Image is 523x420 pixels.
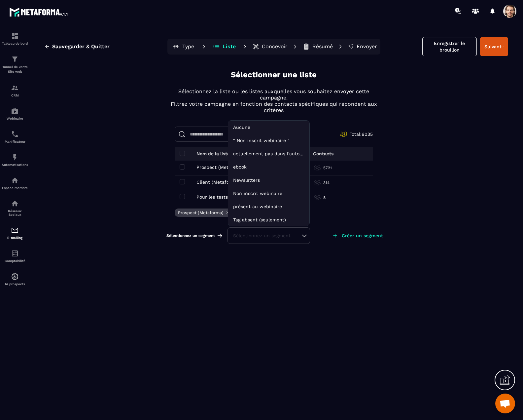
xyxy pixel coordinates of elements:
[11,130,19,138] img: scheduler
[52,43,110,50] span: Sauvegarder & Quitter
[11,55,19,63] img: formation
[2,42,28,45] p: Tableau de bord
[11,176,19,184] img: automations
[342,233,383,238] p: Créer un segment
[2,117,28,120] p: Webinaire
[480,37,508,56] button: Suivant
[2,79,28,102] a: formationformationCRM
[2,172,28,195] a: automationsautomationsEspace membre
[11,200,19,208] img: social-network
[178,210,224,215] p: Prospect (Metaforma)
[422,37,477,56] button: Enregistrer le brouillon
[196,194,228,200] p: Pour les tests
[11,107,19,115] img: automations
[228,121,309,134] li: Aucune
[357,43,377,50] p: Envoyer
[2,209,28,216] p: Réseaux Sociaux
[301,40,335,53] button: Résumé
[11,273,19,281] img: automations
[313,151,333,156] p: Contacts
[11,84,19,92] img: formation
[2,125,28,148] a: schedulerschedulerPlanificateur
[495,394,515,413] div: Open chat
[2,259,28,263] p: Comptabilité
[2,27,28,50] a: formationformationTableau de bord
[166,101,381,113] p: Filtrez votre campagne en fonction des contacts spécifiques qui répondent aux critères
[182,43,194,50] p: Type
[228,173,309,187] li: Newsletters
[228,160,309,173] li: ebook
[228,134,309,147] li: " Non inscrit webinaire "
[210,40,239,53] button: Liste
[196,179,240,185] p: Client (Metaforma)
[11,153,19,161] img: automations
[196,151,230,156] p: Nom de la liste
[39,41,115,53] button: Sauvegarder & Quitter
[262,43,288,50] p: Concevoir
[2,186,28,190] p: Espace membre
[2,163,28,167] p: Automatisations
[11,32,19,40] img: formation
[2,221,28,245] a: emailemailE-mailing
[228,213,309,226] li: Tag absent (seulement)
[2,195,28,221] a: social-networksocial-networkRéseaux Sociaux
[11,249,19,257] img: accountant
[350,132,373,137] span: Total: 6035
[2,236,28,240] p: E-mailing
[2,245,28,268] a: accountantaccountantComptabilité
[2,65,28,74] p: Tunnel de vente Site web
[9,6,69,18] img: logo
[169,40,198,53] button: Type
[2,140,28,143] p: Planificateur
[196,165,246,170] p: Prospect (Metaforma)
[11,226,19,234] img: email
[228,200,309,213] li: présent au webinaire
[166,233,215,238] span: Sélectionnez un segment
[251,40,290,53] button: Concevoir
[223,43,236,50] p: Liste
[228,187,309,200] li: Non inscrit webinaire
[231,69,317,80] p: Sélectionner une liste
[2,148,28,172] a: automationsautomationsAutomatisations
[312,43,333,50] p: Résumé
[2,94,28,97] p: CRM
[323,165,332,171] p: 5721
[2,282,28,286] p: IA prospects
[2,50,28,79] a: formationformationTunnel de vente Site web
[166,88,381,101] p: Sélectionnez la liste ou les listes auxquelles vous souhaitez envoyer cette campagne.
[323,195,326,200] p: 8
[2,102,28,125] a: automationsautomationsWebinaire
[228,147,309,160] li: actuellement pas dans l'automatisation webinar live
[323,180,330,185] p: 314
[346,40,379,53] button: Envoyer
